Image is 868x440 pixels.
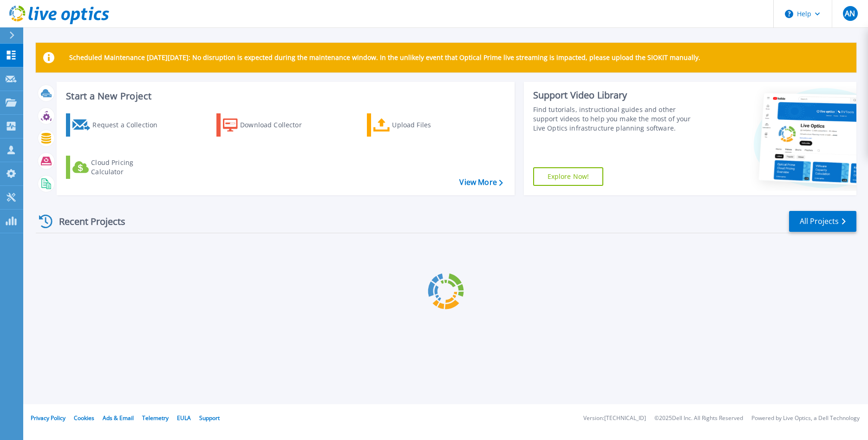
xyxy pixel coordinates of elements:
[69,54,700,61] p: Scheduled Maintenance [DATE][DATE]: No disruption is expected during the maintenance window. In t...
[654,415,743,421] li: © 2025 Dell Inc. All Rights Reserved
[177,414,191,422] a: EULA
[583,415,646,421] li: Version: [TECHNICAL_ID]
[66,156,170,179] a: Cloud Pricing Calculator
[216,113,320,137] a: Download Collector
[240,116,314,134] div: Download Collector
[533,89,703,101] div: Support Video Library
[74,414,94,422] a: Cookies
[533,167,604,186] a: Explore Now!
[66,113,170,137] a: Request a Collection
[845,10,855,17] span: AN
[199,414,220,422] a: Support
[31,414,65,422] a: Privacy Policy
[36,210,138,233] div: Recent Projects
[751,415,860,421] li: Powered by Live Optics, a Dell Technology
[459,178,503,187] a: View More
[789,211,856,232] a: All Projects
[142,414,169,422] a: Telemetry
[367,113,470,137] a: Upload Files
[92,116,167,134] div: Request a Collection
[103,414,134,422] a: Ads & Email
[91,158,165,177] div: Cloud Pricing Calculator
[392,116,466,134] div: Upload Files
[533,105,703,133] div: Find tutorials, instructional guides and other support videos to help you make the most of your L...
[66,91,503,101] h3: Start a New Project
